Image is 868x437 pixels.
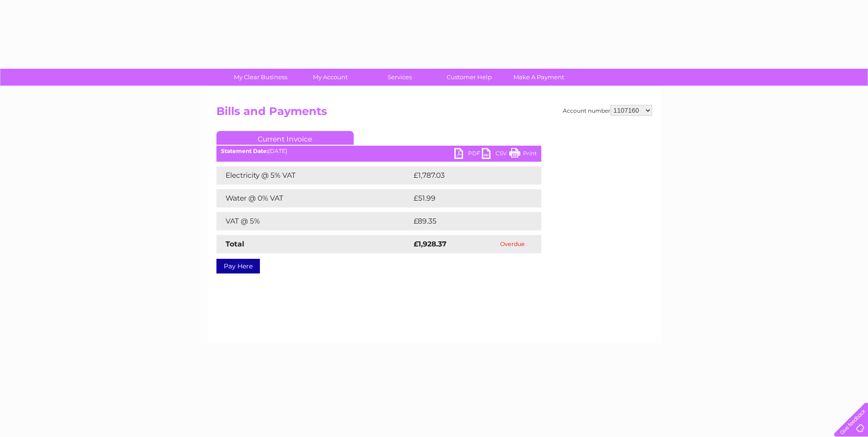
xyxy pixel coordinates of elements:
[411,189,522,208] td: £51.99
[414,240,447,248] strong: £1,928.37
[454,148,482,161] a: PDF
[563,105,652,116] div: Account number
[216,166,411,185] td: Electricity @ 5% VAT
[411,166,527,185] td: £1,787.03
[482,148,509,161] a: CSV
[216,131,354,145] a: Current Invoice
[484,235,541,253] td: Overdue
[216,212,411,230] td: VAT @ 5%
[292,69,368,86] a: My Account
[501,69,577,86] a: Make A Payment
[216,105,652,122] h2: Bills and Payments
[216,189,411,208] td: Water @ 0% VAT
[431,69,507,86] a: Customer Help
[509,148,537,161] a: Print
[226,240,244,248] strong: Total
[216,148,541,154] div: [DATE]
[362,69,437,86] a: Services
[411,212,523,230] td: £89.35
[216,259,260,273] a: Pay Here
[223,69,298,86] a: My Clear Business
[221,147,268,154] b: Statement Date:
